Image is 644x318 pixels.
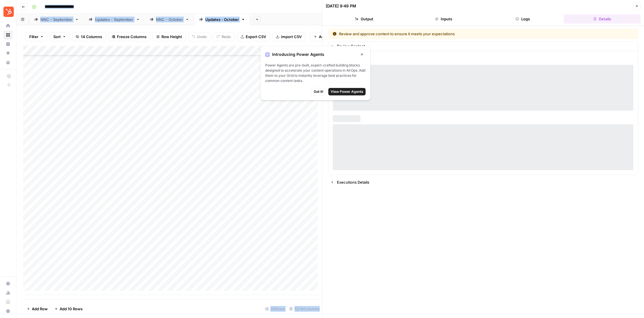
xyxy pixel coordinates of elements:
span: Export CSV [246,34,266,40]
span: Add 10 Rows [60,306,83,312]
button: Details [564,14,641,23]
button: Freeze Columns [108,32,150,41]
div: Review Content [337,43,635,49]
button: Row Height [153,32,186,41]
button: Logs [484,14,561,23]
a: Usage [3,288,13,297]
div: Executions Details [337,179,635,185]
a: Settings [3,279,13,288]
span: Add Row [32,306,48,312]
button: Add Column [310,32,345,41]
span: Freeze Columns [117,34,147,40]
button: Undo [188,32,210,41]
button: Review Content [328,42,638,51]
a: NNC - October [145,14,194,25]
button: Inputs [405,14,482,23]
a: Your Data [3,58,13,67]
button: Help + Support [3,307,13,316]
div: NNC - October [156,17,183,22]
div: NNC - September [40,17,73,22]
span: Sort [53,34,61,40]
a: NNC - September [29,14,84,25]
a: Updates - October [194,14,250,25]
span: Undo [197,34,207,40]
button: Export CSV [237,32,270,41]
div: Updates - October [205,17,239,22]
button: Got it! [311,88,326,95]
button: Executions Details [328,178,638,187]
span: Redo [222,34,231,40]
span: Got it! [314,89,323,94]
button: Filter [26,32,47,41]
div: 32 Rows [263,304,287,313]
span: Power Agents are pre-built, expert-crafted building blocks designed to accelerate your content op... [265,63,366,83]
button: Add Row [23,304,51,313]
div: 12/14 Columns [287,304,322,313]
a: Updates - September [84,14,145,25]
a: Learning Hub [3,297,13,307]
button: Add 10 Rows [51,304,86,313]
button: 14 Columns [72,32,106,41]
button: Workspace: Blog Content Action Plan [3,5,13,19]
button: Redo [213,32,235,41]
div: Introducing Power Agents [265,51,366,58]
img: Blog Content Action Plan Logo [3,7,14,17]
span: Import CSV [281,34,302,40]
span: Add Column [319,34,341,40]
button: Import CSV [272,32,305,41]
span: Row Height [161,34,182,40]
span: View Power Agents [331,89,363,94]
button: View Power Agents [328,88,366,95]
div: Review Content [328,51,638,175]
span: Filter [29,34,38,40]
button: Sort [50,32,70,41]
a: Insights [3,40,13,49]
button: Output [326,14,403,23]
div: Updates - September [95,17,134,22]
div: [DATE] 9:49 PM [326,3,356,9]
div: Review and approve content to ensure it meets your expectations [333,31,544,37]
a: Opportunities [3,49,13,58]
span: 14 Columns [81,34,102,40]
a: Browse [3,30,13,40]
a: Home [3,21,13,30]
